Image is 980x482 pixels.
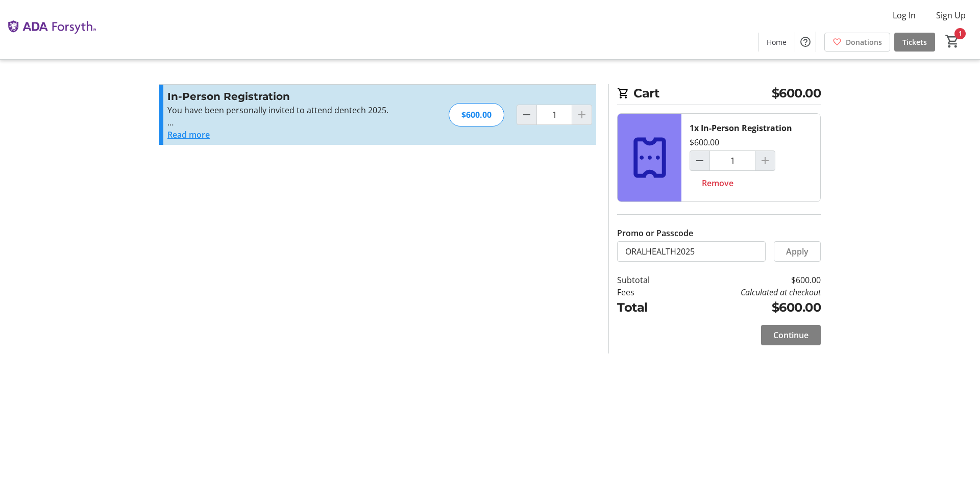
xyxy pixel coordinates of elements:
[690,173,746,193] button: Remove
[761,325,821,345] button: Continue
[617,298,676,317] td: Total
[846,37,882,47] span: Donations
[795,32,816,52] button: Help
[928,7,974,23] button: Sign Up
[773,329,808,341] span: Continue
[943,32,962,50] button: Cart
[617,227,693,239] label: Promo or Passcode
[690,136,719,148] div: $600.00
[690,151,709,170] button: Decrement by one
[936,9,966,21] span: Sign Up
[617,286,676,298] td: Fees
[902,37,927,47] span: Tickets
[709,150,755,171] input: In-Person Registration Quantity
[690,122,792,134] div: 1x In-Person Registration
[6,4,97,55] img: The ADA Forsyth Institute's Logo
[774,241,821,262] button: Apply
[894,33,935,52] a: Tickets
[824,33,890,52] a: Donations
[885,7,924,23] button: Log In
[617,84,821,105] h2: Cart
[786,245,808,258] span: Apply
[167,129,210,141] button: Read more
[517,105,536,124] button: Decrement by one
[676,298,821,317] td: $600.00
[449,103,504,126] div: $600.00
[772,84,821,103] span: $600.00
[676,286,821,298] td: Calculated at checkout
[167,104,390,116] p: You have been personally invited to attend dentech 2025.
[767,37,787,47] span: Home
[702,177,733,189] span: Remove
[676,274,821,286] td: $600.00
[536,105,572,125] input: In-Person Registration Quantity
[617,241,766,262] input: Enter promo or passcode
[167,89,390,104] h3: In-Person Registration
[893,9,916,21] span: Log In
[617,274,676,286] td: Subtotal
[758,33,795,52] a: Home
